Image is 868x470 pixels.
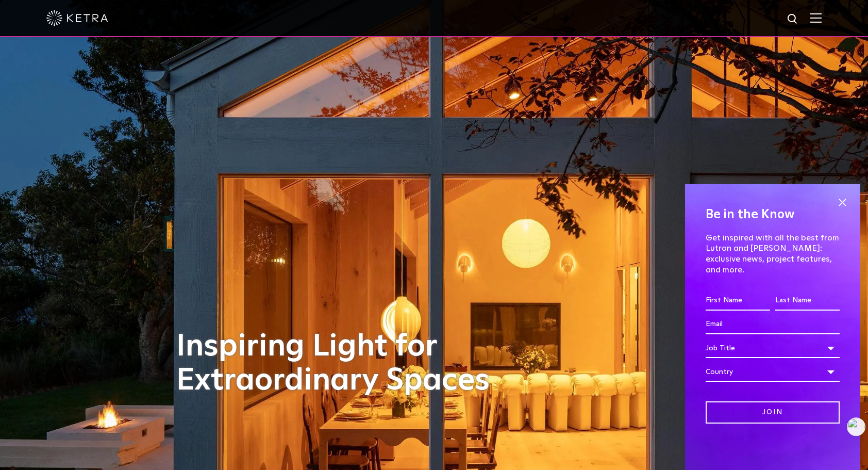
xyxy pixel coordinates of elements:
[706,233,840,275] p: Get inspired with all the best from Lutron and [PERSON_NAME]: exclusive news, project features, a...
[706,315,840,334] input: Email
[706,362,840,382] div: Country
[176,330,511,398] h1: Inspiring Light for Extraordinary Spaces
[775,291,840,311] input: Last Name
[787,13,799,26] img: search icon
[706,338,840,358] div: Job Title
[706,291,770,311] input: First Name
[810,13,822,23] img: Hamburger%20Nav.svg
[46,10,108,26] img: ketra-logo-2019-white
[706,401,840,424] input: Join
[706,205,840,224] h4: Be in the Know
